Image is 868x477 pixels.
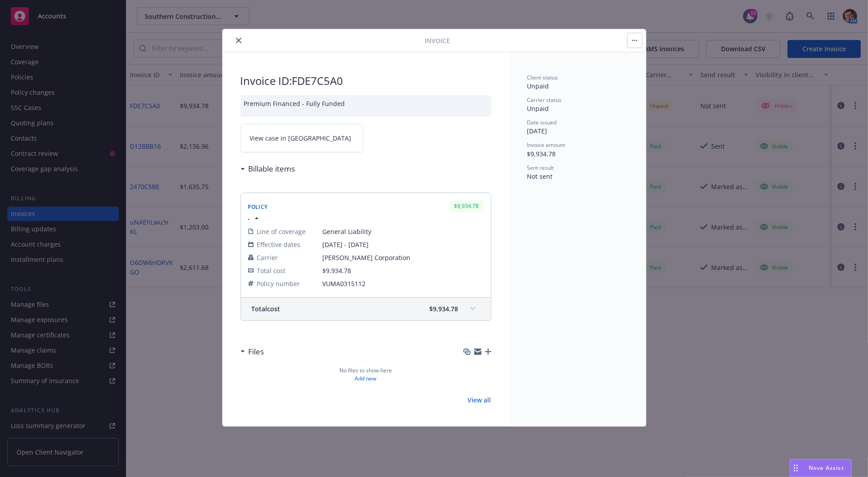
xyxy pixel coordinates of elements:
[790,459,852,477] button: Nova Assist
[527,74,558,81] span: Client status
[809,464,844,472] span: Nova Assist
[355,375,377,383] a: Add new
[257,279,300,288] span: Policy number
[233,35,244,46] button: close
[339,367,392,375] span: No files to show here
[323,279,484,288] span: VUMA0315112
[323,240,484,249] span: [DATE] - [DATE]
[257,253,278,262] span: Carrier
[241,298,491,320] div: Totalcost$9,934.78
[527,172,553,181] span: Not sent
[248,214,250,223] span: -
[527,104,549,113] span: Unpaid
[248,214,261,223] button: -
[257,227,306,236] span: Line of coverage
[527,119,557,126] span: Date issued
[240,163,295,175] div: Billable items
[323,227,484,236] span: General Liability
[527,82,549,90] span: Unpaid
[240,74,491,88] h2: Invoice ID: FDE7C5A0
[790,459,801,477] div: Drag to move
[527,164,554,172] span: Sent result
[430,304,458,314] span: $9,934.78
[527,150,556,158] span: $9,934.78
[252,304,280,314] span: Total cost
[240,346,264,358] div: Files
[257,266,286,275] span: Total cost
[248,203,268,211] span: Policy
[468,395,491,405] a: View all
[249,346,264,358] h3: Files
[527,127,548,135] span: [DATE]
[425,36,450,45] span: Invoice
[240,95,491,117] div: Premium Financed - Fully Funded
[323,266,352,275] span: $9,934.78
[450,200,484,212] div: $9,934.78
[527,96,562,104] span: Carrier status
[257,240,301,249] span: Effective dates
[323,253,484,262] span: [PERSON_NAME] Corporation
[249,163,295,175] h3: Billable items
[240,124,363,152] a: View case in [GEOGRAPHIC_DATA]
[527,141,565,149] span: Invoice amount
[250,133,352,143] span: View case in [GEOGRAPHIC_DATA]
